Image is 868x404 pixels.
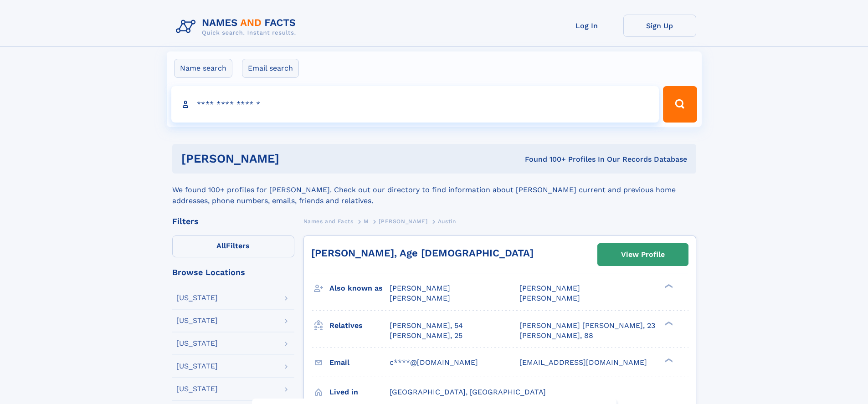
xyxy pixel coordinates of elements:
span: All [216,241,226,250]
a: Sign Up [623,15,696,37]
a: [PERSON_NAME], 54 [390,321,463,331]
a: [PERSON_NAME] [379,215,427,227]
span: [EMAIL_ADDRESS][DOMAIN_NAME] [519,358,647,367]
label: Email search [242,59,299,78]
label: Name search [174,59,232,78]
div: [US_STATE] [176,385,218,393]
div: [US_STATE] [176,317,218,324]
div: [US_STATE] [176,294,218,302]
span: [GEOGRAPHIC_DATA], [GEOGRAPHIC_DATA] [390,388,546,396]
a: Log In [550,15,623,37]
h3: Email [329,355,390,370]
span: M [364,218,369,225]
div: Filters [172,217,294,225]
input: search input [171,86,659,123]
a: [PERSON_NAME] [PERSON_NAME], 23 [519,321,655,331]
h3: Lived in [329,384,390,400]
div: ❯ [663,357,673,363]
a: [PERSON_NAME], 25 [390,331,462,341]
a: M [364,215,369,227]
span: [PERSON_NAME] [379,218,427,225]
label: Filters [172,235,294,257]
img: Logo Names and Facts [172,15,303,39]
div: Found 100+ Profiles In Our Records Database [402,154,687,164]
div: We found 100+ profiles for [PERSON_NAME]. Check out our directory to find information about [PERS... [172,174,696,206]
a: View Profile [598,244,688,266]
a: [PERSON_NAME], 88 [519,331,593,341]
div: ❯ [663,283,673,289]
div: View Profile [621,244,665,265]
h3: Relatives [329,318,390,333]
div: [US_STATE] [176,340,218,347]
span: [PERSON_NAME] [390,284,450,292]
span: [PERSON_NAME] [519,294,580,302]
span: [PERSON_NAME] [390,294,450,302]
span: Austin [438,218,456,225]
div: [US_STATE] [176,363,218,370]
button: Search Button [663,86,697,123]
h3: Also known as [329,281,390,296]
div: Browse Locations [172,268,294,276]
a: Names and Facts [303,215,354,227]
div: ❯ [663,320,673,326]
span: [PERSON_NAME] [519,284,580,292]
h1: [PERSON_NAME] [181,153,402,164]
a: [PERSON_NAME], Age [DEMOGRAPHIC_DATA] [311,247,534,259]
